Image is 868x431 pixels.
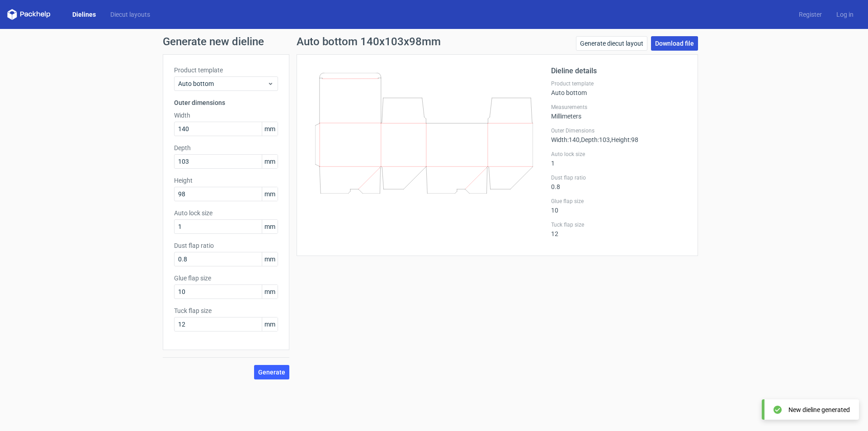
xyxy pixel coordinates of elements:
[551,198,687,214] div: 10
[551,136,580,143] span: Width : 140
[551,151,687,158] label: Auto lock size
[262,317,278,331] span: mm
[174,111,278,120] label: Width
[254,365,289,379] button: Generate
[651,36,698,51] a: Download file
[551,221,687,237] div: 12
[580,136,610,143] span: , Depth : 103
[297,36,441,47] h1: Auto bottom 140x103x98mm
[262,220,278,233] span: mm
[576,36,647,51] a: Generate diecut layout
[551,127,687,134] label: Outer Dimensions
[551,174,687,181] label: Dust flap ratio
[610,136,638,143] span: , Height : 98
[792,10,829,19] a: Register
[258,369,285,375] span: Generate
[262,285,278,298] span: mm
[174,306,278,315] label: Tuck flap size
[262,252,278,266] span: mm
[174,208,278,218] label: Auto lock size
[174,176,278,185] label: Height
[174,143,278,152] label: Depth
[103,10,157,19] a: Diecut layouts
[788,405,850,414] div: New dieline generated
[262,187,278,201] span: mm
[174,241,278,250] label: Dust flap ratio
[551,66,687,76] h2: Dieline details
[174,66,278,75] label: Product template
[551,104,687,111] label: Measurements
[551,80,687,87] label: Product template
[262,155,278,168] span: mm
[551,174,687,190] div: 0.8
[551,80,687,96] div: Auto bottom
[829,10,861,19] a: Log in
[551,221,687,228] label: Tuck flap size
[174,274,278,283] label: Glue flap size
[262,122,278,136] span: mm
[551,198,687,205] label: Glue flap size
[178,79,267,88] span: Auto bottom
[174,98,278,107] h3: Outer dimensions
[551,104,687,120] div: Millimeters
[551,151,687,167] div: 1
[65,10,103,19] a: Dielines
[163,36,705,47] h1: Generate new dieline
